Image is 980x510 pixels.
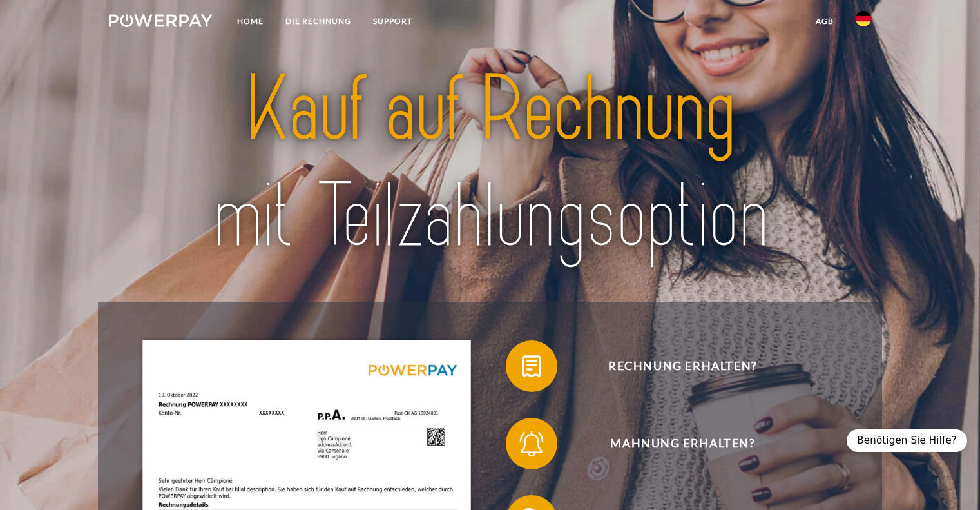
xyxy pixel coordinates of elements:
[805,10,845,33] a: agb
[506,340,841,392] button: Rechnung erhalten?
[146,51,833,275] img: title-powerpay_de.svg
[506,418,841,469] button: Mahnung erhalten?
[109,14,213,27] img: logo-powerpay-white.svg
[847,429,967,452] div: Benötigen Sie Hilfe?
[515,350,548,382] img: qb_bill.svg
[856,11,871,26] img: de
[226,10,274,33] a: Home
[524,340,840,392] span: Rechnung erhalten?
[524,418,840,469] span: Mahnung erhalten?
[274,10,362,33] a: DIE RECHNUNG
[515,427,548,460] img: qb_bell.svg
[362,10,423,33] a: SUPPORT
